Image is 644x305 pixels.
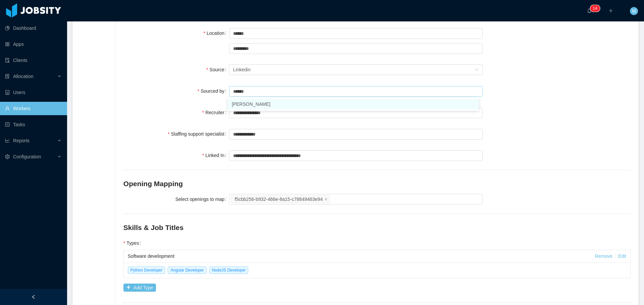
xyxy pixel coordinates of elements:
label: Sourced by [198,88,229,94]
span: Python Developer [128,266,165,274]
i: icon: plus [608,8,613,13]
a: icon: robotUsers [5,86,62,99]
label: Location [204,30,229,36]
a: Edit [618,253,626,259]
div: Software development [128,250,595,262]
p: 4 [595,5,597,12]
i: icon: solution [5,74,10,79]
li: [PERSON_NAME] [228,99,479,109]
label: Recruiter [202,110,229,115]
i: icon: close [324,197,328,201]
span: NodeJS Developer [209,266,249,274]
sup: 14 [590,5,600,12]
a: icon: appstoreApps [5,37,62,51]
a: icon: profileTasks [5,118,62,131]
i: icon: setting [5,154,10,159]
input: Select openings to map [331,195,335,203]
li: f5cbb256-b932-466e-8a15-c78849463e94 [231,195,330,203]
label: Source [206,67,229,72]
label: Types [123,240,144,246]
a: icon: userWorkers [5,102,62,115]
a: Remove [595,253,612,259]
span: M [632,7,636,15]
span: Allocation [13,74,34,79]
div: Linkedin [233,65,251,75]
span: Angular Developer [168,266,206,274]
i: icon: bell [587,8,592,13]
label: Select openings to map [175,197,229,202]
div: f5cbb256-b932-466e-8a15-c78849463e94 [235,196,323,203]
a: icon: auditClients [5,54,62,67]
button: icon: plusAdd Type [123,284,156,292]
span: Reports [13,138,30,143]
h2: Skills & Job Titles [123,222,631,233]
a: icon: pie-chartDashboard [5,21,62,35]
label: Linked In [202,153,229,158]
label: Staffing support specialist [168,131,229,137]
h2: Opening Mapping [123,178,631,189]
input: Linked In [229,150,483,161]
span: Configuration [13,154,41,159]
p: 1 [593,5,595,12]
i: icon: line-chart [5,138,10,143]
